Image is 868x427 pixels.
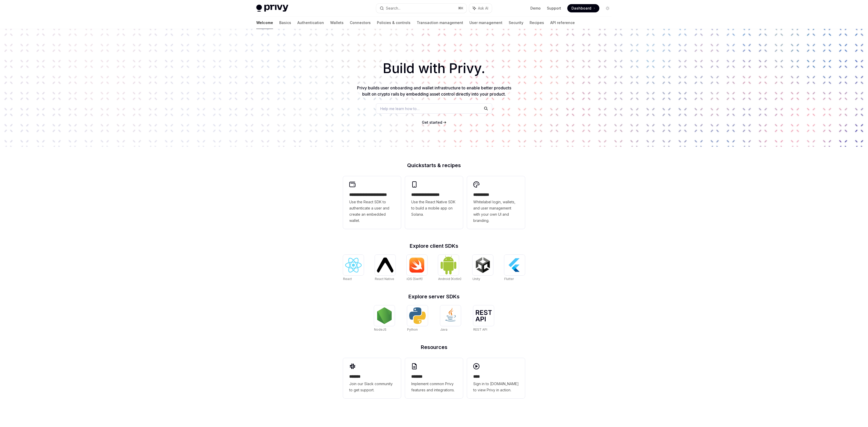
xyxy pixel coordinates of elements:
[438,255,461,282] a: Android (Kotlin)Android (Kotlin)
[343,358,401,398] a: **** **Join our Slack community to get support.
[374,305,395,332] a: NodeJSNodeJS
[409,307,426,324] img: Python
[438,277,461,281] span: Android (Kotlin)
[422,120,442,125] span: Get started
[350,17,371,29] a: Connectors
[407,328,418,331] span: Python
[458,6,463,10] span: ⌘ K
[417,17,463,29] a: Transaction management
[440,255,457,275] img: Android (Kotlin)
[377,258,393,272] img: React Native
[478,6,488,11] span: Ask AI
[504,277,514,281] span: Flutter
[279,17,291,29] a: Basics
[473,328,487,331] span: REST API
[440,328,447,331] span: Java
[377,17,410,29] a: Policies & controls
[357,85,511,97] span: Privy builds user onboarding and wallet infrastructure to enable better products built on crypto ...
[374,328,386,331] span: NodeJS
[8,58,860,79] h1: Build with Privy.
[530,6,541,11] a: Demo
[467,358,525,398] a: ****Sign in to [DOMAIN_NAME] to view Privy in action.
[550,17,575,29] a: API reference
[349,381,395,393] span: Join our Slack community to get support.
[473,305,494,332] a: REST APIREST API
[475,257,491,273] img: Unity
[467,176,525,229] a: **** *****Whitelabel login, wallets, and user management with your own UI and branding.
[349,199,395,224] span: Use the React SDK to authenticate a user and create an embedded wallet.
[442,307,459,324] img: Java
[407,305,428,332] a: PythonPython
[469,17,502,29] a: User management
[375,277,394,281] span: React Native
[297,17,324,29] a: Authentication
[405,358,463,398] a: **** **Implement common Privy features and integrations.
[345,258,362,273] img: React
[405,176,463,229] a: **** **** **** ***Use the React Native SDK to build a mobile app on Solana.
[409,257,425,273] img: iOS (Swift)
[530,17,544,29] a: Recipes
[343,163,525,168] h2: Quickstarts & recipes
[386,5,400,11] div: Search...
[473,381,519,393] span: Sign in to [DOMAIN_NAME] to view Privy in action.
[343,243,525,249] h2: Explore client SDKs
[375,255,396,282] a: React NativeReact Native
[343,294,525,299] h2: Explore server SDKs
[407,277,423,281] span: iOS (Swift)
[547,6,561,11] a: Support
[440,305,461,332] a: JavaJava
[571,6,591,11] span: Dashboard
[504,255,525,282] a: FlutterFlutter
[330,17,344,29] a: Wallets
[473,199,519,224] span: Whitelabel login, wallets, and user management with your own UI and branding.
[472,255,493,282] a: UnityUnity
[422,120,442,125] a: Get started
[411,199,457,218] span: Use the React Native SDK to build a mobile app on Solana.
[567,4,599,12] a: Dashboard
[343,255,364,282] a: ReactReact
[509,17,523,29] a: Security
[603,4,612,12] button: Toggle dark mode
[469,4,492,13] button: Ask AI
[411,381,457,393] span: Implement common Privy features and integrations.
[506,257,523,273] img: Flutter
[407,255,427,282] a: iOS (Swift)iOS (Swift)
[475,310,492,321] img: REST API
[380,106,420,111] span: Help me learn how to…
[343,277,352,281] span: React
[376,307,393,324] img: NodeJS
[256,5,288,12] img: light logo
[343,345,525,350] h2: Resources
[472,277,480,281] span: Unity
[376,4,467,13] button: Search...⌘K
[256,17,273,29] a: Welcome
